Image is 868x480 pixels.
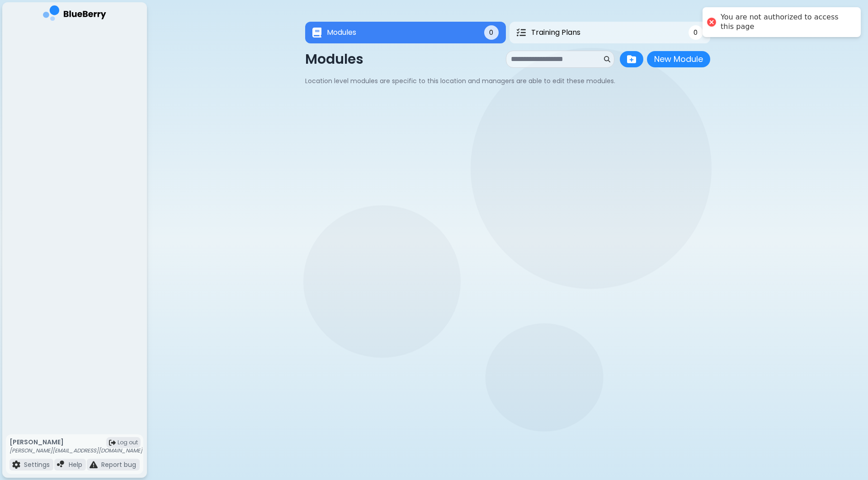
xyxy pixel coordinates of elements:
[305,22,506,43] button: ModulesModules0
[327,27,356,38] span: Modules
[69,461,82,469] p: Help
[305,77,710,85] p: Location level modules are specific to this location and managers are able to edit these modules.
[9,438,142,446] p: [PERSON_NAME]
[627,55,636,64] img: folder plus icon
[9,447,142,454] p: [PERSON_NAME][EMAIL_ADDRESS][DOMAIN_NAME]
[305,51,363,67] p: Modules
[43,5,106,24] img: company logo
[509,22,710,43] button: Training PlansTraining Plans0
[12,461,20,469] img: file icon
[90,461,98,469] img: file icon
[109,439,116,446] img: logout
[604,56,610,62] img: search icon
[101,461,136,469] p: Report bug
[721,13,852,32] div: You are not authorized to access this page
[693,28,698,37] span: 0
[489,28,493,37] span: 0
[531,27,580,38] span: Training Plans
[517,28,526,37] img: Training Plans
[118,439,138,446] span: Log out
[57,461,65,469] img: file icon
[312,28,321,38] img: Modules
[647,51,710,67] button: New Module
[24,461,50,469] p: Settings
